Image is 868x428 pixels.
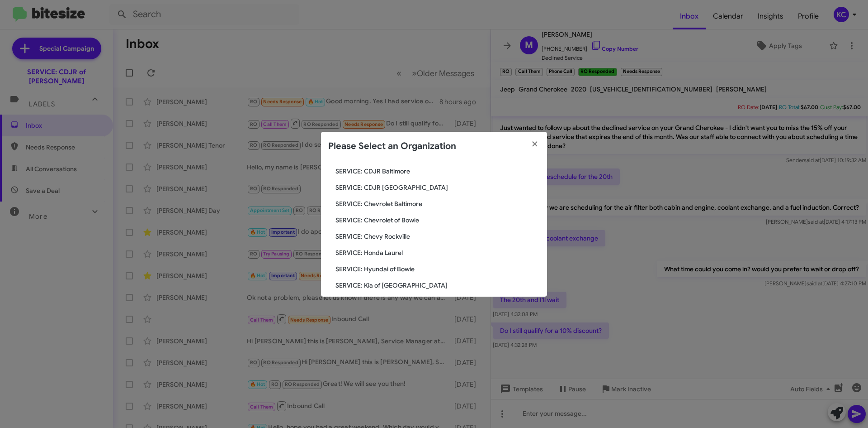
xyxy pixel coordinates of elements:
[335,281,540,290] span: SERVICE: Kia of [GEOGRAPHIC_DATA]
[328,139,456,154] h2: Please Select an Organization
[335,248,540,257] span: SERVICE: Honda Laurel
[335,183,540,192] span: SERVICE: CDJR [GEOGRAPHIC_DATA]
[335,264,540,274] span: SERVICE: Hyundai of Bowie
[335,199,540,208] span: SERVICE: Chevrolet Baltimore
[335,216,540,225] span: SERVICE: Chevrolet of Bowie
[335,167,540,176] span: SERVICE: CDJR Baltimore
[335,232,540,241] span: SERVICE: Chevy Rockville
